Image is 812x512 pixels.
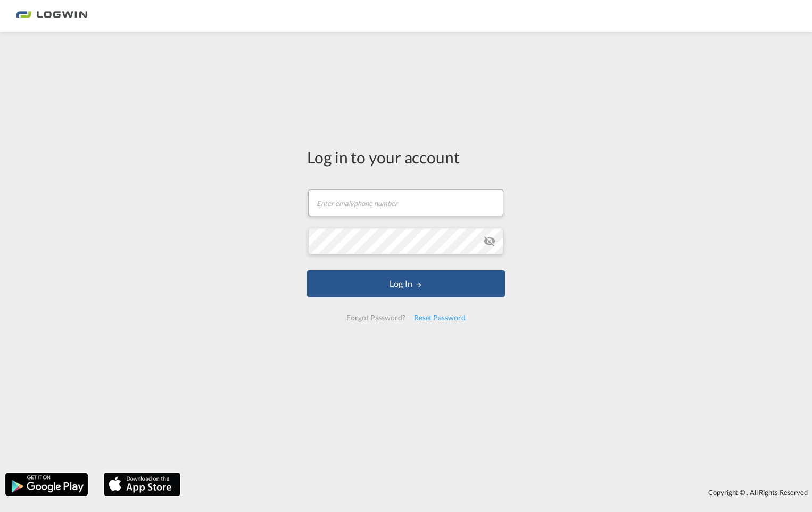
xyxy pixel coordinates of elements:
[308,189,503,216] input: Enter email/phone number
[4,472,89,497] img: google.png
[483,235,496,247] md-icon: icon-eye-off
[16,4,88,28] img: bc73a0e0d8c111efacd525e4c8ad7d32.png
[342,308,409,327] div: Forgot Password?
[186,483,812,501] div: Copyright © . All Rights Reserved
[103,472,181,497] img: apple.png
[410,308,470,327] div: Reset Password
[307,146,505,168] div: Log in to your account
[307,270,505,297] button: LOGIN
